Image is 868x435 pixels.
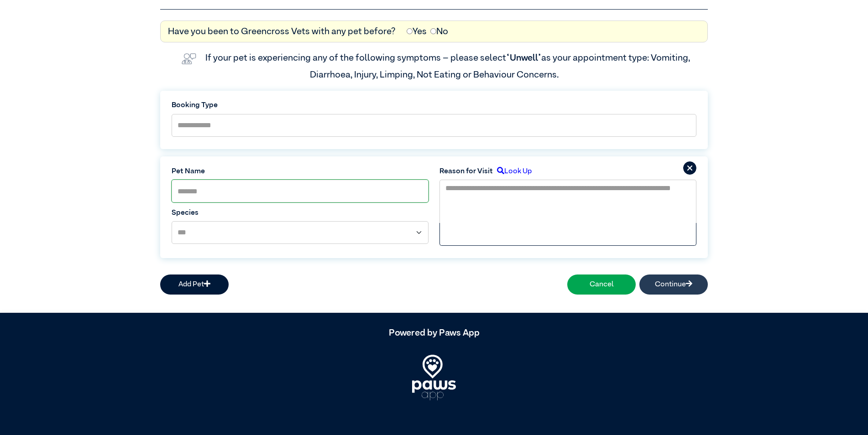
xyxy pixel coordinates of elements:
[160,327,708,338] h5: Powered by Paws App
[168,25,396,38] label: Have you been to Greencross Vets with any pet before?
[639,274,708,295] button: Continue
[430,28,436,34] input: No
[172,207,429,218] label: Species
[172,166,429,177] label: Pet Name
[493,166,532,177] label: Look Up
[439,166,493,177] label: Reason for Visit
[407,28,413,34] input: Yes
[160,274,229,295] button: Add Pet
[205,53,692,79] label: If your pet is experiencing any of the following symptoms – please select as your appointment typ...
[178,50,200,68] img: vet
[567,274,636,295] button: Cancel
[172,100,696,111] label: Booking Type
[430,25,448,38] label: No
[506,53,541,62] span: “Unwell”
[407,25,427,38] label: Yes
[412,355,456,400] img: PawsApp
